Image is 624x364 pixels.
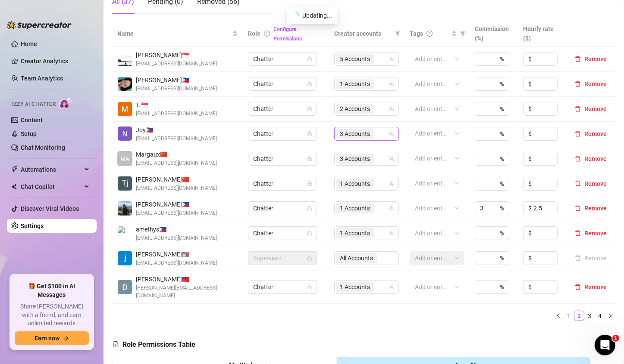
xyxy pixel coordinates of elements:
a: Home [21,40,37,47]
a: Configure Permissions [273,26,302,42]
span: 1 [612,335,619,342]
span: 3 Accounts [336,154,374,164]
span: [PERSON_NAME][EMAIL_ADDRESS][DOMAIN_NAME] [136,284,238,300]
button: right [605,311,615,321]
span: arrow-right [63,335,69,341]
span: team [389,284,394,290]
img: Dale Jacolba [118,280,132,294]
span: Remove [584,130,607,137]
span: 2 Accounts [340,104,370,114]
li: 2 [574,311,584,321]
span: filter [395,31,400,36]
img: Tj Espiritu [118,176,132,191]
span: Earn now [34,335,60,342]
span: [EMAIL_ADDRESS][DOMAIN_NAME] [136,234,217,242]
span: Chatter [253,177,312,190]
span: Remove [584,180,607,187]
button: Remove [571,79,610,89]
span: team [389,156,394,161]
button: left [553,311,564,321]
span: right [608,313,613,318]
span: lock [307,181,312,186]
span: lock [307,206,312,211]
span: lock [307,156,312,161]
span: Remove [584,56,607,62]
span: delete [575,230,581,236]
span: delete [575,156,581,162]
img: Joy [118,126,132,141]
span: lock [307,81,312,86]
span: 🎁 Get $100 in AI Messages [15,282,89,299]
span: Remove [584,155,607,162]
span: Izzy AI Chatter [12,100,56,108]
span: [EMAIL_ADDRESS][DOMAIN_NAME] [136,135,217,143]
a: Settings [21,222,44,229]
span: delete [575,106,581,112]
a: 4 [595,311,605,321]
span: lock [307,231,312,236]
span: Chatter [253,102,312,115]
span: lock [307,56,312,62]
a: Team Analytics [21,75,63,82]
img: AI Chatter [59,97,72,109]
span: delete [575,284,581,290]
img: John [118,201,132,216]
span: delete [575,81,581,87]
span: 1 Accounts [336,79,374,89]
span: amethys 🇵🇭 [136,225,217,234]
span: Chatter [253,202,312,215]
button: Earn nowarrow-right [15,331,89,345]
img: Wyne [118,52,132,66]
span: [PERSON_NAME] 🇺🇸 [136,250,217,259]
span: Remove [584,105,607,112]
button: Remove [571,179,610,189]
span: [EMAIL_ADDRESS][DOMAIN_NAME] [136,60,217,68]
span: Role [248,30,260,37]
span: 1 Accounts [336,228,374,238]
span: Remove [584,284,607,290]
span: Margaux 🇨🇳 [136,150,217,159]
span: team [389,206,394,211]
span: [PERSON_NAME] 🇸🇬 [136,50,217,60]
span: delete [575,131,581,137]
span: Automations [21,163,82,176]
img: amethys [118,226,132,241]
button: Remove [571,203,610,213]
span: 5 Accounts [336,54,374,64]
span: Supervisor [253,252,312,265]
span: 3 Accounts [340,154,370,163]
span: 1 Accounts [340,179,370,188]
span: delete [575,205,581,211]
span: Remove [584,80,607,87]
img: jocelyne espinosa [118,251,132,265]
th: Commission (%) [470,21,518,47]
span: filter [460,31,465,36]
img: connie [118,77,132,91]
span: Remove [584,230,607,237]
th: Hourly rate ($) [518,21,566,47]
button: Remove [571,129,610,139]
iframe: Intercom live chat [595,335,615,355]
span: MA [120,154,129,163]
span: Chatter [253,281,312,293]
span: thunderbolt [11,166,18,173]
span: Creator accounts [334,29,392,38]
span: lock [307,284,312,290]
span: Remove [584,205,607,212]
span: delete [575,56,581,62]
li: Next Page [605,311,615,321]
a: 3 [585,311,594,321]
span: question-circle [426,31,433,37]
span: 2 Accounts [336,104,374,114]
span: Tags [410,29,423,38]
span: team [389,56,394,62]
span: Chatter [253,152,312,165]
span: Name [117,29,231,38]
span: [EMAIL_ADDRESS][DOMAIN_NAME] [136,209,217,217]
a: Discover Viral Videos [21,205,79,212]
button: Remove [571,104,610,114]
span: Chatter [253,227,312,240]
span: 1 Accounts [336,203,374,213]
span: Chatter [253,127,312,140]
img: Chat Copilot [11,184,17,190]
